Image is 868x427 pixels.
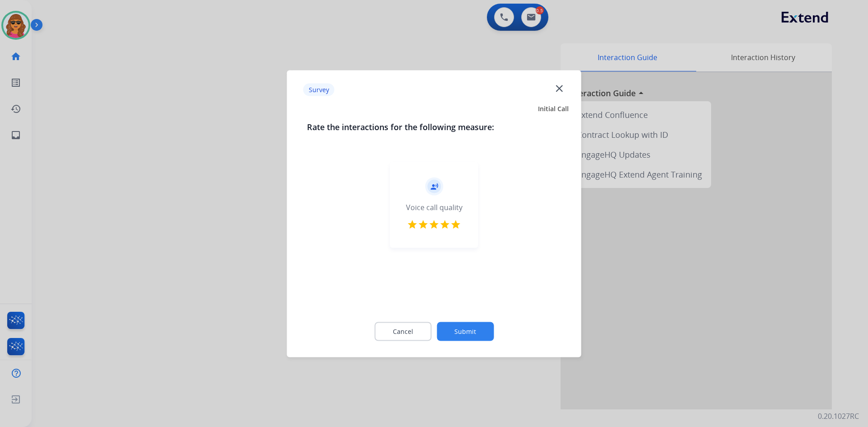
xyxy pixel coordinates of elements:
[307,120,561,133] h3: Rate the interactions for the following measure:
[437,322,494,341] button: Submit
[538,104,569,113] span: Initial Call
[430,182,438,190] mat-icon: record_voice_over
[450,219,461,230] mat-icon: star
[553,82,565,94] mat-icon: close
[406,202,462,212] div: Voice call quality
[303,84,335,96] p: Survey
[418,219,429,230] mat-icon: star
[439,219,450,230] mat-icon: star
[818,411,859,422] p: 0.20.1027RC
[429,219,439,230] mat-icon: star
[407,219,418,230] mat-icon: star
[374,322,431,341] button: Cancel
